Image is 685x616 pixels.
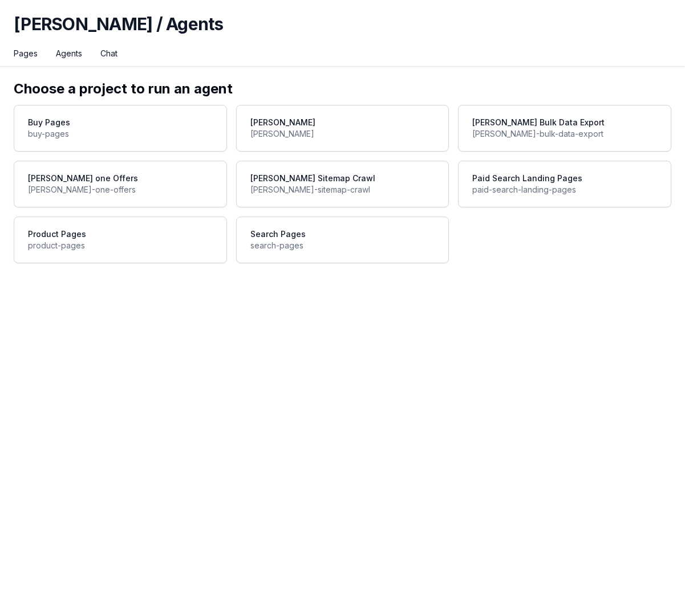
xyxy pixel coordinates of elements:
a: Paid Search Landing Pagespaid-search-landing-pages [472,173,657,195]
a: Chat [100,48,117,59]
a: Search Pagessearch-pages [250,229,435,251]
a: Pages [14,48,38,59]
a: [PERSON_NAME] Bulk Data Export[PERSON_NAME]-bulk-data-export [472,117,657,140]
a: Buy Pagesbuy-pages [28,117,213,140]
h1: [PERSON_NAME] / Agents [14,14,671,48]
a: [PERSON_NAME] Sitemap Crawl[PERSON_NAME]-sitemap-crawl [250,173,435,195]
a: Agents [56,48,82,59]
a: [PERSON_NAME][PERSON_NAME] [250,117,435,140]
a: Product Pagesproduct-pages [28,229,213,251]
h2: Choose a project to run an agent [14,80,671,105]
a: [PERSON_NAME] one Offers[PERSON_NAME]-one-offers [28,173,213,195]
